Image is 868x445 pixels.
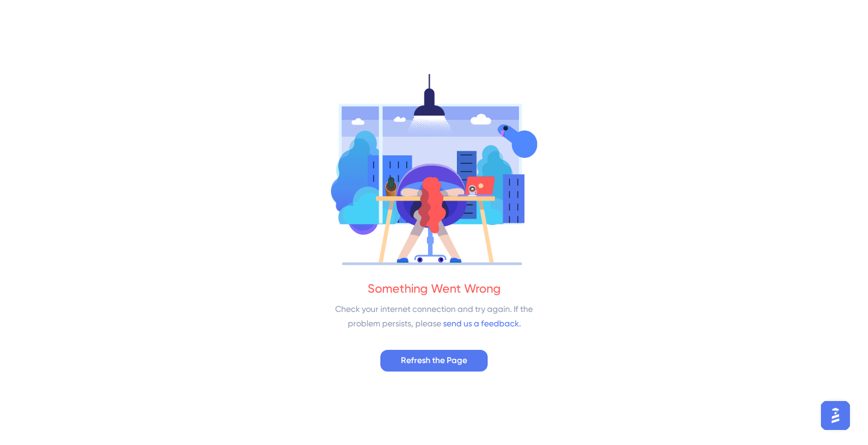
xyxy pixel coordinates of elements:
[329,302,539,331] div: Check your internet connection and try again. If the problem persists, please
[401,353,467,368] span: Refresh the Page
[380,350,488,372] button: Refresh the Page
[368,280,501,297] div: Something Went Wrong
[817,397,854,434] iframe: UserGuiding AI Assistant Launcher
[443,319,521,328] a: send us a feedback.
